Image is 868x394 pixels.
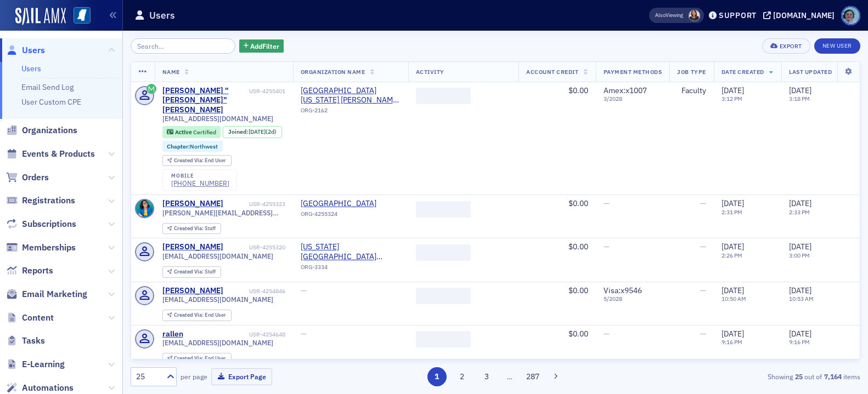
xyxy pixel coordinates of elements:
a: Orders [6,172,49,184]
time: 9:16 PM [789,338,810,346]
span: Organization Name [301,68,365,76]
span: — [604,198,610,208]
span: [DATE] [722,285,744,295]
a: [GEOGRAPHIC_DATA][US_STATE] [PERSON_NAME] School of Accountancy (University) [301,86,401,105]
span: Registrations [22,195,75,207]
div: Export [780,43,802,49]
span: Job Type [677,68,706,76]
span: Created Via : [174,355,205,362]
a: [PERSON_NAME] [162,286,223,296]
a: Email Send Log [21,82,74,92]
a: Memberships [6,242,76,254]
span: [DATE] [789,285,811,295]
time: 3:18 PM [789,95,810,102]
div: End User [174,356,226,362]
span: Add Filter [250,41,279,51]
span: 5 / 2028 [604,295,662,302]
a: Users [6,44,45,56]
span: [PERSON_NAME][EMAIL_ADDRESS][PERSON_NAME][DOMAIN_NAME] [162,209,285,217]
div: ORG-2162 [301,107,401,118]
a: [PERSON_NAME] [162,242,223,252]
span: — [700,198,706,208]
strong: 25 [793,372,804,381]
span: [DATE] [789,329,811,339]
a: [PHONE_NUMBER] [171,179,229,187]
span: — [604,242,610,252]
a: Events & Products [6,148,95,160]
div: Staff [174,269,216,275]
button: AddFilter [239,39,284,53]
span: [EMAIL_ADDRESS][DOMAIN_NAME] [162,252,273,260]
span: — [700,242,706,252]
span: Tasks [22,335,45,347]
a: Users [21,64,41,73]
span: E-Learning [22,358,65,370]
a: rallen [162,329,183,339]
span: $0.00 [568,285,588,295]
span: 3 / 2028 [604,95,662,102]
span: Payment Methods [604,68,662,76]
time: 2:26 PM [722,252,742,259]
div: Created Via: Staff [162,266,221,278]
span: Joined : [228,128,249,135]
a: Reports [6,265,53,277]
span: [DATE] [789,85,811,95]
span: Certified [193,128,216,136]
span: Amex : x1007 [604,85,647,95]
div: [DOMAIN_NAME] [773,10,835,20]
time: 9:16 PM [722,338,742,346]
span: [DATE] [789,198,811,208]
h1: Users [149,9,175,22]
div: mobile [171,173,229,179]
span: Reports [22,265,53,277]
span: ‌ [416,331,471,347]
div: Support [719,10,757,20]
span: Account Credit [526,68,578,76]
span: West Valley College [301,199,401,209]
a: [PERSON_NAME] [162,199,223,209]
strong: 7,164 [822,372,843,381]
span: Created Via : [174,157,205,164]
div: ORG-4255324 [301,210,401,221]
button: 2 [452,367,471,386]
span: ‌ [416,288,471,304]
a: Organizations [6,124,77,136]
a: Tasks [6,335,45,347]
span: [DATE] [789,242,811,252]
a: View Homepage [66,7,91,26]
button: Export [762,38,810,54]
div: 25 [136,371,160,382]
button: 1 [427,367,447,386]
time: 3:00 PM [789,252,810,259]
div: USR-4255320 [225,244,285,251]
span: Active [175,128,193,136]
div: Created Via: End User [162,353,232,364]
span: Subscriptions [22,218,76,230]
div: ORG-3334 [301,264,401,275]
div: End User [174,158,226,164]
div: [PERSON_NAME] "[PERSON_NAME]" [PERSON_NAME] [162,86,247,115]
div: USR-4254846 [225,288,285,295]
span: Events & Products [22,148,95,160]
div: USR-4255401 [249,88,285,95]
span: [DATE] [722,198,744,208]
span: $0.00 [568,198,588,208]
time: 3:12 PM [722,95,742,102]
button: Export Page [211,368,272,385]
span: Created Via : [174,268,205,275]
a: User Custom CPE [21,97,81,107]
div: Created Via: Staff [162,223,221,235]
div: Joined: 2025-08-26 00:00:00 [223,126,282,138]
div: Also [655,12,666,19]
div: Faculty [677,86,706,96]
a: New User [814,38,860,54]
a: E-Learning [6,358,65,370]
span: University of Mississippi Patterson School of Accountancy (University) [301,86,401,105]
span: ‌ [416,88,471,104]
span: [EMAIL_ADDRESS][DOMAIN_NAME] [162,339,273,347]
time: 2:31 PM [722,208,742,216]
a: SailAMX [15,8,66,25]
